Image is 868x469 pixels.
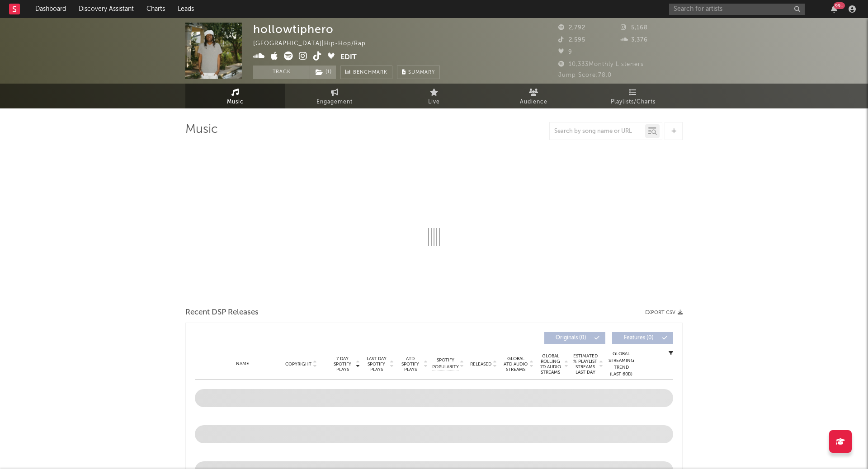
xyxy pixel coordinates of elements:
a: Playlists/Charts [583,84,683,108]
span: 9 [558,49,572,55]
span: Jump Score: 78.0 [558,72,612,78]
a: Live [384,84,484,108]
div: Name [213,361,272,367]
span: 3,376 [621,37,648,43]
span: Benchmark [353,67,387,78]
span: Spotify Popularity [432,357,459,371]
div: 99 + [834,2,845,9]
a: Audience [484,84,583,108]
span: Recent DSP Releases [185,307,259,318]
span: Released [470,361,491,367]
span: Audience [520,97,547,108]
input: Search by song name or URL [550,128,645,135]
span: 10,333 Monthly Listeners [558,61,644,67]
span: 2,595 [558,37,585,43]
a: Engagement [285,84,384,108]
span: Summary [408,70,435,75]
button: Originals(0) [544,332,605,344]
div: hollowtiphero [253,23,334,36]
div: Global Streaming Trend (Last 60D) [608,351,635,378]
button: Track [253,66,310,79]
span: Last Day Spotify Plays [364,356,388,372]
input: Search for artists [669,4,805,15]
span: Engagement [316,97,353,108]
button: Edit [340,52,357,63]
button: Summary [397,66,440,79]
a: Music [185,84,285,108]
span: Copyright [285,361,311,367]
a: Benchmark [340,66,392,79]
span: Live [428,97,440,108]
span: Features ( 0 ) [618,335,660,341]
span: 2,792 [558,25,585,31]
span: 5,168 [621,25,648,31]
span: Playlists/Charts [611,97,656,108]
span: Music [227,97,244,108]
button: (1) [310,66,336,79]
div: [GEOGRAPHIC_DATA] | Hip-Hop/Rap [253,38,376,49]
span: Global ATD Audio Streams [503,356,528,372]
span: Global Rolling 7D Audio Streams [538,353,563,375]
span: Estimated % Playlist Streams Last Day [573,353,598,375]
button: 99+ [831,5,837,13]
span: 7 Day Spotify Plays [330,356,354,372]
span: ( 1 ) [310,66,336,79]
button: Export CSV [645,310,683,315]
span: ATD Spotify Plays [398,356,422,372]
button: Features(0) [612,332,673,344]
span: Originals ( 0 ) [550,335,592,341]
